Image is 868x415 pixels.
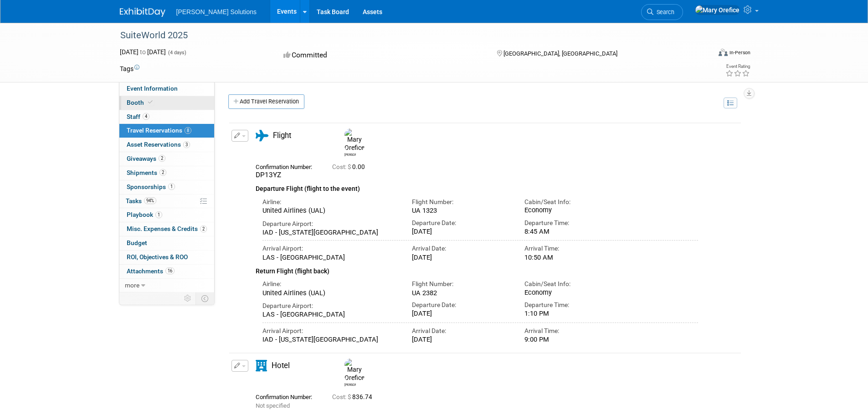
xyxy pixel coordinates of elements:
[256,402,290,409] span: Not specified
[119,236,214,250] a: Budget
[524,309,623,318] div: 1:10 PM
[127,225,207,232] span: Misc. Expenses & Credits
[524,301,623,309] div: Departure Time:
[524,206,623,215] div: Economy
[119,279,214,292] a: more
[273,131,291,140] span: Flight
[344,359,365,382] img: Mary Orefice
[180,292,196,304] td: Personalize Event Tab Strip
[119,222,214,236] a: Misc. Expenses & Credits2
[168,183,175,190] span: 1
[262,228,399,236] div: IAD - [US_STATE][GEOGRAPHIC_DATA]
[332,394,376,400] span: 836.74
[195,292,214,304] td: Toggle Event Tabs
[524,327,623,335] div: Arrival Time:
[127,127,191,134] span: Travel Reservations
[159,155,165,162] span: 2
[412,219,511,227] div: Departure Date:
[412,253,511,261] div: [DATE]
[119,152,214,166] a: Giveaways2
[120,48,166,56] span: [DATE] [DATE]
[119,208,214,222] a: Playbook1
[412,244,511,253] div: Arrival Date:
[139,48,147,56] span: to
[412,227,511,236] div: [DATE]
[344,382,356,387] div: Mary Orefice
[183,141,190,148] span: 3
[144,197,156,204] span: 94%
[127,211,162,218] span: Playbook
[200,225,207,232] span: 2
[524,219,623,227] div: Departure Time:
[412,309,511,318] div: [DATE]
[127,253,188,261] span: ROI, Objectives & ROO
[143,113,149,120] span: 4
[155,211,162,218] span: 1
[127,239,147,246] span: Budget
[185,127,191,134] span: 8
[412,301,511,309] div: Departure Date:
[344,128,365,152] img: Mary Orefice
[262,302,399,310] div: Departure Airport:
[262,198,399,206] div: Airline:
[524,198,623,206] div: Cabin/Seat Info:
[126,197,156,205] span: Tasks
[695,5,740,15] img: Mary Orefice
[412,280,511,288] div: Flight Number:
[256,161,318,171] div: Confirmation Number:
[729,49,750,56] div: In-Person
[148,100,153,105] i: Booth reservation complete
[653,9,674,15] span: Search
[262,253,399,261] div: LAS - [GEOGRAPHIC_DATA]
[524,289,623,297] div: Economy
[119,265,214,278] a: Attachments16
[262,310,399,318] div: LAS - [GEOGRAPHIC_DATA]
[228,94,304,109] a: Add Travel Reservation
[119,180,214,194] a: Sponsorships1
[412,198,511,206] div: Flight Number:
[120,64,139,73] td: Tags
[256,391,318,401] div: Confirmation Number:
[256,261,699,277] div: Return Flight (flight back)
[262,220,399,228] div: Departure Airport:
[119,82,214,96] a: Event Information
[127,155,165,162] span: Giveaways
[412,327,511,335] div: Arrival Date:
[332,164,352,170] span: Cost: $
[176,8,257,15] span: [PERSON_NAME] Solutions
[344,152,356,157] div: Mary Orefice
[725,64,750,69] div: Event Rating
[127,99,154,106] span: Booth
[503,50,617,57] span: [GEOGRAPHIC_DATA], [GEOGRAPHIC_DATA]
[256,130,268,141] i: Flight
[332,394,352,400] span: Cost: $
[256,171,281,179] span: DP13YZ
[127,141,190,148] span: Asset Reservations
[641,4,683,20] a: Search
[262,335,399,343] div: IAD - [US_STATE][GEOGRAPHIC_DATA]
[159,169,166,176] span: 2
[119,96,214,110] a: Booth
[127,267,175,275] span: Attachments
[119,138,214,152] a: Asset Reservations3
[412,289,511,297] div: UA 2382
[342,359,358,387] div: Mary Orefice
[119,195,214,208] a: Tasks94%
[256,360,267,371] i: Hotel
[342,128,358,157] div: Mary Orefice
[127,85,178,92] span: Event Information
[262,244,399,253] div: Arrival Airport:
[127,113,149,120] span: Staff
[119,166,214,180] a: Shipments2
[117,27,697,44] div: SuiteWorld 2025
[127,183,175,190] span: Sponsorships
[412,206,511,215] div: UA 1323
[281,47,482,63] div: Committed
[262,206,399,215] div: United Airlines (UAL)
[119,251,214,264] a: ROI, Objectives & ROO
[272,361,290,370] span: Hotel
[524,280,623,288] div: Cabin/Seat Info:
[256,179,699,194] div: Departure Flight (flight to the event)
[165,267,175,274] span: 16
[412,335,511,343] div: [DATE]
